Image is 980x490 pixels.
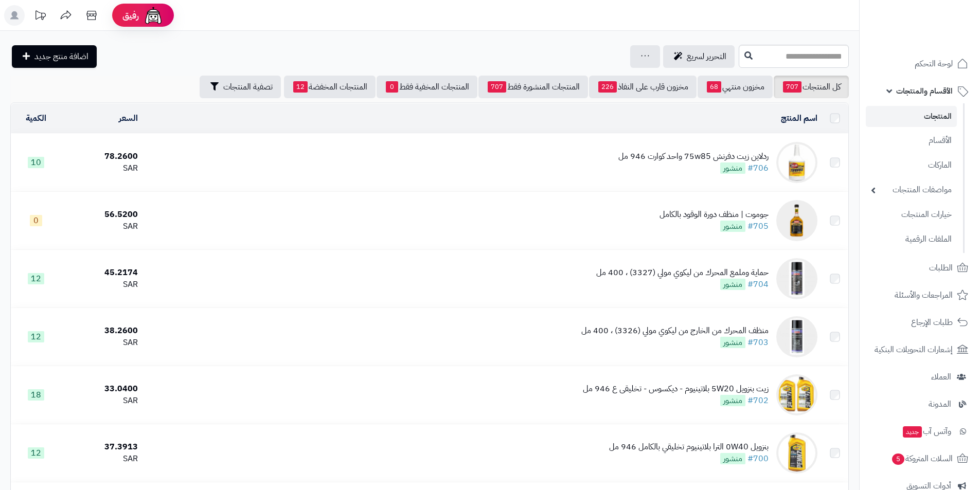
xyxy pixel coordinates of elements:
[776,432,817,474] img: بنزويل 0W40 الترا بلاتينيوم تخليقي بالكامل 946 مل
[65,441,138,453] div: 37.3913
[866,130,957,152] a: الأقسام
[596,267,769,279] div: حماية وملمع المحرك من ليكوي مولي (3327) ، 400 مل
[774,76,849,98] a: كل المنتجات707
[386,81,398,93] span: 0
[720,162,745,174] span: منشور
[223,81,273,93] span: تصفية المنتجات
[478,76,588,98] a: المنتجات المنشورة فقط707
[284,76,376,98] a: المنتجات المخفضة12
[866,446,974,471] a: السلات المتروكة5
[866,337,974,362] a: إشعارات التحويلات البنكية
[720,337,745,348] span: منشور
[875,342,953,357] span: إشعارات التحويلات البنكية
[119,112,138,124] a: السعر
[687,50,726,63] span: التحرير لسريع
[65,337,138,349] div: SAR
[892,453,904,465] span: 5
[707,81,721,93] span: 68
[781,112,817,124] a: اسم المنتج
[65,221,138,232] div: SAR
[747,452,769,465] a: #700
[660,209,769,221] div: جوموت | منظف دورة الوقود بالكامل
[293,81,308,93] span: 12
[377,76,477,98] a: المنتجات المخفية فقط0
[866,256,974,280] a: الطلبات
[866,228,957,250] a: الملفات الرقمية
[747,278,769,291] a: #704
[776,200,817,241] img: جوموت | منظف دورة الوقود بالكامل
[783,81,801,93] span: 707
[663,45,735,68] a: التحرير لسريع
[747,336,769,349] a: #703
[776,316,817,357] img: منظف المحرك من الخارج من ليكوي مولي (3326) ، 400 مل
[720,453,745,464] span: منشور
[65,162,138,174] div: SAR
[720,395,745,406] span: منشور
[866,310,974,335] a: طلبات الإرجاع
[866,179,957,201] a: مواصفات المنتجات
[65,151,138,162] div: 78.2600
[776,142,817,183] img: ردلاين زيت دفرنش 75w85 واحد كوارت 946 مل
[28,331,44,342] span: 12
[776,258,817,299] img: حماية وملمع المحرك من ليكوي مولي (3327) ، 400 مل
[866,154,957,176] a: الماركات
[747,220,769,232] a: #705
[589,76,697,98] a: مخزون قارب على النفاذ226
[27,5,53,28] a: تحديثات المنصة
[747,162,769,174] a: #706
[866,392,974,416] a: المدونة
[720,221,745,232] span: منشور
[866,419,974,444] a: وآتس آبجديد
[866,365,974,389] a: العملاء
[891,451,953,466] span: السلات المتروكة
[65,383,138,395] div: 33.0400
[866,106,957,127] a: المنتجات
[929,261,953,275] span: الطلبات
[28,273,44,284] span: 12
[581,325,769,337] div: منظف المحرك من الخارج من ليكوي مولي (3326) ، 400 مل
[583,383,769,395] div: زيت بنزويل 5W20 بلاتينيوم - ديكسوس - تخليقى ع 946 مل
[28,389,44,401] span: 18
[866,283,974,307] a: المراجعات والأسئلة
[896,84,953,98] span: الأقسام والمنتجات
[902,424,951,439] span: وآتس آب
[65,279,138,291] div: SAR
[609,441,769,453] div: بنزويل 0W40 الترا بلاتينيوم تخليقي بالكامل 946 مل
[28,157,44,168] span: 10
[866,204,957,226] a: خيارات المنتجات
[12,45,97,68] a: اضافة منتج جديد
[65,395,138,407] div: SAR
[598,81,617,93] span: 226
[200,76,281,98] button: تصفية المنتجات
[618,151,769,162] div: ردلاين زيت دفرنش 75w85 واحد كوارت 946 مل
[911,315,953,330] span: طلبات الإرجاع
[30,215,42,226] span: 0
[26,112,46,124] a: الكمية
[776,374,817,415] img: زيت بنزويل 5W20 بلاتينيوم - ديكسوس - تخليقى ع 946 مل
[65,325,138,337] div: 38.2600
[895,288,953,302] span: المراجعات والأسئلة
[65,209,138,221] div: 56.5200
[698,76,773,98] a: مخزون منتهي68
[488,81,506,93] span: 707
[931,370,951,384] span: العملاء
[747,394,769,407] a: #702
[28,447,44,459] span: 12
[910,20,970,41] img: logo-2.png
[866,51,974,76] a: لوحة التحكم
[65,453,138,465] div: SAR
[143,5,164,26] img: ai-face.png
[65,267,138,279] div: 45.2174
[720,279,745,290] span: منشور
[34,50,88,63] span: اضافة منتج جديد
[929,397,951,411] span: المدونة
[915,57,953,71] span: لوحة التحكم
[122,9,139,22] span: رفيق
[903,426,922,438] span: جديد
